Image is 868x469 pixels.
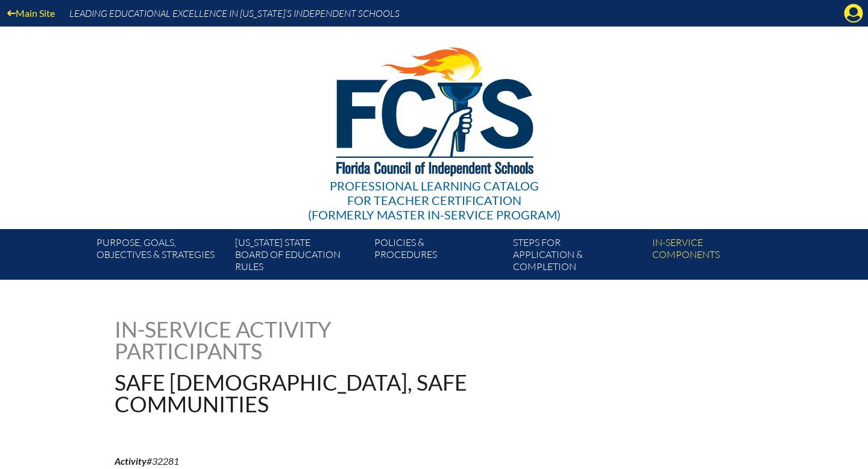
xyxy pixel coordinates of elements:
[310,27,559,191] img: FCISlogo221.eps
[647,234,786,280] a: In-servicecomponents
[508,234,647,280] a: Steps forapplication & completion
[2,5,60,21] a: Main Site
[115,371,511,415] h1: Safe [DEMOGRAPHIC_DATA], Safe Communities
[92,234,230,280] a: Purpose, goals,objectives & strategies
[115,455,146,467] b: Activity
[115,318,357,362] h1: In-service Activity Participants
[308,178,561,222] div: Professional Learning Catalog (formerly Master In-service Program)
[230,234,369,280] a: [US_STATE] StateBoard of Education rules
[370,234,508,280] a: Policies &Procedures
[844,4,863,23] svg: Manage account
[347,193,521,207] span: for Teacher Certification
[303,24,565,224] a: Professional Learning Catalog for Teacher Certification(formerly Master In-service Program)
